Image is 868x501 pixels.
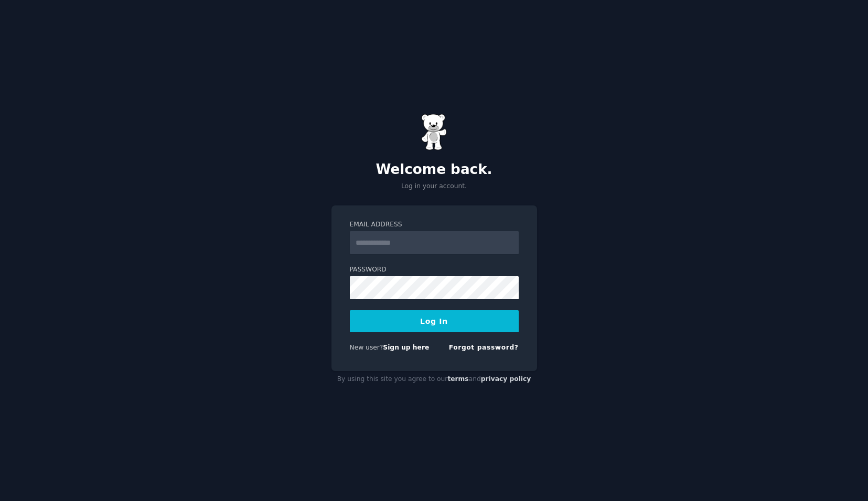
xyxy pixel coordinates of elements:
a: terms [447,375,468,383]
label: Email Address [350,220,519,230]
p: Log in your account. [331,182,537,191]
a: Forgot password? [449,344,519,351]
a: privacy policy [481,375,531,383]
div: By using this site you agree to our and [331,371,537,388]
span: New user? [350,344,383,351]
button: Log In [350,310,519,332]
h2: Welcome back. [331,161,537,178]
label: Password [350,265,519,275]
a: Sign up here [383,344,429,351]
img: Gummy Bear [421,114,447,150]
